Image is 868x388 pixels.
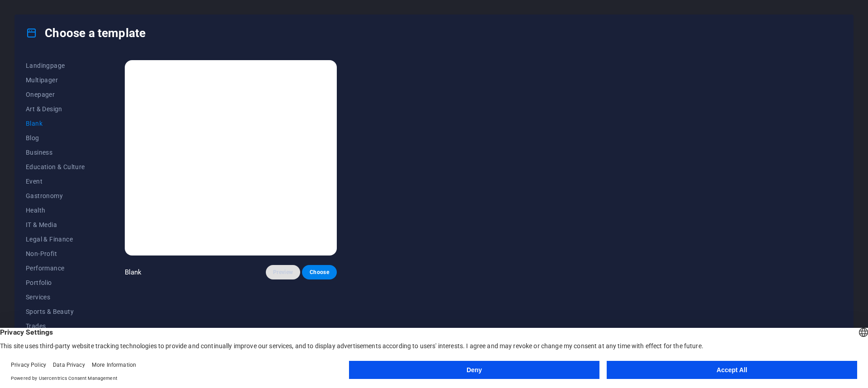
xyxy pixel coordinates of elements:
span: Blog [26,134,85,142]
h4: Choose a template [26,26,146,40]
span: Gastronomy [26,192,85,199]
span: Portfolio [26,279,85,286]
button: Services [26,290,85,304]
span: Sports & Beauty [26,308,85,315]
button: Gastronomy [26,189,85,203]
span: Choose [309,269,329,276]
span: Multipager [26,76,85,84]
button: Performance [26,261,85,275]
span: Health [26,207,85,214]
span: Business [26,149,85,156]
button: Choose [302,265,336,279]
button: Sports & Beauty [26,304,85,319]
button: Onepager [26,87,85,102]
span: Trades [26,322,85,330]
span: Blank [26,120,85,127]
span: Legal & Finance [26,236,85,243]
button: Blog [26,131,85,145]
button: Preview [266,265,300,279]
span: Art & Design [26,105,85,113]
span: Education & Culture [26,163,85,170]
button: Portfolio [26,275,85,290]
img: Blank [125,60,337,256]
button: Health [26,203,85,218]
button: Landingpage [26,58,85,73]
p: Blank [125,268,142,277]
span: Performance [26,265,85,272]
span: Landingpage [26,62,85,69]
button: Trades [26,319,85,333]
button: Art & Design [26,102,85,116]
span: Non-Profit [26,250,85,257]
button: Non-Profit [26,246,85,261]
button: Business [26,145,85,160]
button: Multipager [26,73,85,87]
button: Education & Culture [26,160,85,174]
span: Event [26,178,85,185]
span: Onepager [26,91,85,98]
button: Legal & Finance [26,232,85,246]
span: Preview [273,269,293,276]
span: Services [26,293,85,301]
button: Blank [26,116,85,131]
button: Event [26,174,85,189]
span: IT & Media [26,221,85,228]
button: IT & Media [26,218,85,232]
